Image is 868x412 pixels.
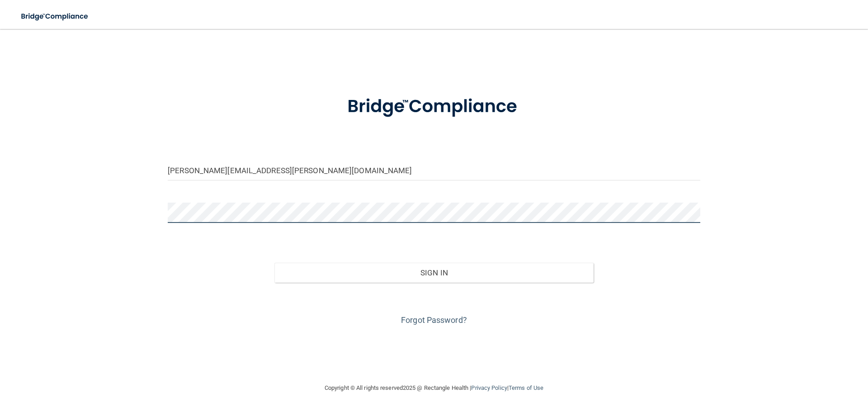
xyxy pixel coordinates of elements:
[712,348,857,384] iframe: Drift Widget Chat Controller
[274,263,594,283] button: Sign In
[471,384,507,391] a: Privacy Policy
[329,83,539,130] img: bridge_compliance_login_screen.278c3ca4.svg
[168,160,700,180] input: Email
[401,315,467,325] a: Forgot Password?
[269,374,599,403] div: Copyright © All rights reserved 2025 @ Rectangle Health | |
[509,384,543,391] a: Terms of Use
[14,7,97,26] img: bridge_compliance_login_screen.278c3ca4.svg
